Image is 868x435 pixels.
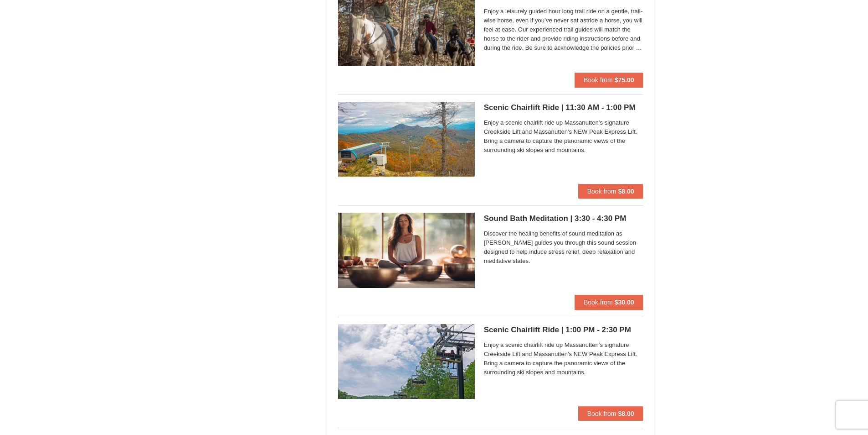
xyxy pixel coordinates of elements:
[575,295,643,309] button: Book from $30.00
[584,76,613,84] span: Book from
[615,76,634,84] strong: $75.00
[578,406,643,421] button: Book from $8.00
[484,7,643,52] span: Enjoy a leisurely guided hour long trail ride on a gentle, trail-wise horse, even if you’ve never...
[618,188,634,195] strong: $8.00
[338,102,475,177] img: 24896431-13-a88f1aaf.jpg
[484,341,643,377] span: Enjoy a scenic chairlift ride up Massanutten’s signature Creekside Lift and Massanutten's NEW Pea...
[578,184,643,199] button: Book from $8.00
[587,410,616,417] span: Book from
[484,103,643,112] h5: Scenic Chairlift Ride | 11:30 AM - 1:00 PM
[618,410,634,417] strong: $8.00
[484,325,643,335] h5: Scenic Chairlift Ride | 1:00 PM - 2:30 PM
[584,299,613,306] span: Book from
[338,213,475,288] img: 18871151-77-b4dd4412.jpg
[587,188,616,195] span: Book from
[484,229,643,266] span: Discover the healing benefits of sound meditation as [PERSON_NAME] guides you through this sound ...
[575,73,643,87] button: Book from $75.00
[484,214,643,223] h5: Sound Bath Meditation | 3:30 - 4:30 PM
[615,299,634,306] strong: $30.00
[484,118,643,155] span: Enjoy a scenic chairlift ride up Massanutten’s signature Creekside Lift and Massanutten's NEW Pea...
[338,324,475,399] img: 24896431-9-664d1467.jpg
